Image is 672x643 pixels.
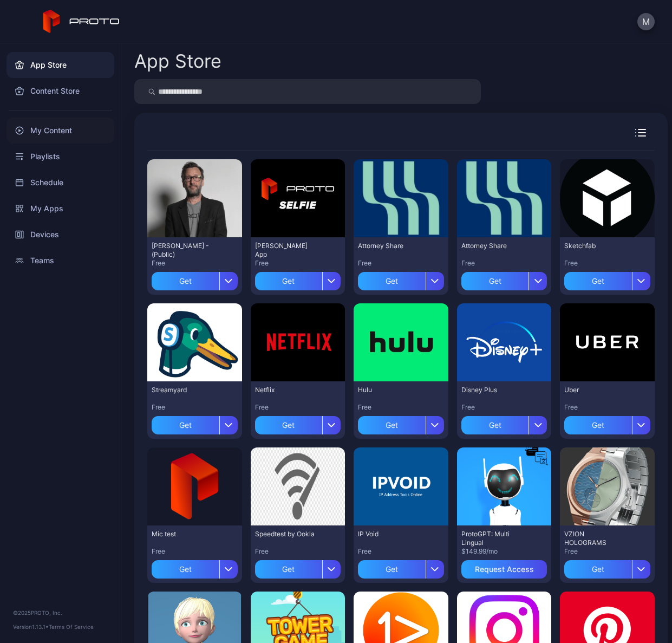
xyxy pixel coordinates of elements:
[255,272,323,290] div: Get
[461,560,547,579] button: Request Access
[461,386,521,394] div: Disney Plus
[461,412,547,434] button: Get
[358,272,426,290] div: Get
[564,416,632,434] div: Get
[255,416,323,434] div: Get
[49,623,94,630] a: Terms Of Service
[6,52,114,78] a: App Store
[564,403,650,412] div: Free
[358,547,444,556] div: Free
[152,259,238,268] div: Free
[152,560,219,579] div: Get
[134,52,221,70] div: App Store
[152,556,238,579] button: Get
[152,530,211,538] div: Mic test
[358,242,417,250] div: Attorney Share
[255,530,315,538] div: Speedtest by Ookla
[6,78,114,104] a: Content Store
[564,272,632,290] div: Get
[461,272,529,290] div: Get
[152,242,211,259] div: David N Persona - (Public)
[564,268,650,290] button: Get
[255,386,315,394] div: Netflix
[461,416,529,434] div: Get
[6,222,114,248] a: Devices
[13,623,49,630] span: Version 1.13.1 •
[358,530,417,538] div: IP Void
[255,242,315,259] div: David Selfie App
[461,530,521,547] div: ProtoGPT: Multi Lingual
[358,412,444,434] button: Get
[358,268,444,290] button: Get
[475,565,534,574] div: Request Access
[461,268,547,290] button: Get
[152,268,238,290] button: Get
[564,412,650,434] button: Get
[461,547,547,556] div: $149.99/mo
[564,530,624,547] div: VZION HOLOGRAMS
[564,386,624,394] div: Uber
[461,259,547,268] div: Free
[6,170,114,196] a: Schedule
[564,242,624,250] div: Sketchfab
[6,144,114,170] a: Playlists
[564,547,650,556] div: Free
[255,556,341,579] button: Get
[152,272,219,290] div: Get
[6,196,114,222] a: My Apps
[564,560,632,579] div: Get
[564,259,650,268] div: Free
[461,403,547,412] div: Free
[152,416,219,434] div: Get
[255,560,323,579] div: Get
[358,556,444,579] button: Get
[255,403,341,412] div: Free
[358,259,444,268] div: Free
[255,259,341,268] div: Free
[255,547,341,556] div: Free
[255,412,341,434] button: Get
[358,403,444,412] div: Free
[564,556,650,579] button: Get
[461,242,521,250] div: Attorney Share
[358,560,426,579] div: Get
[358,416,426,434] div: Get
[152,386,211,394] div: Streamyard
[637,13,655,30] button: M
[152,403,238,412] div: Free
[6,118,114,144] a: My Content
[152,547,238,556] div: Free
[152,412,238,434] button: Get
[358,386,417,394] div: Hulu
[255,268,341,290] button: Get
[6,248,114,274] a: Teams
[13,608,108,617] div: © 2025 PROTO, Inc.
